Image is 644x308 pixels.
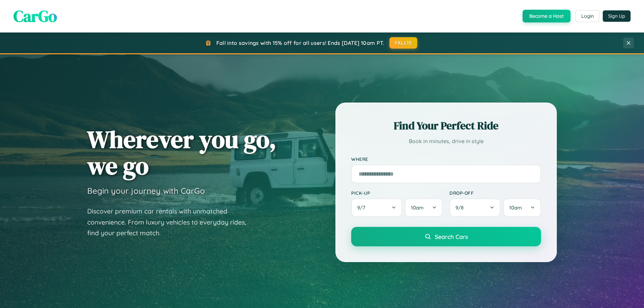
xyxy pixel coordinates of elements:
[603,10,631,22] button: Sign Up
[576,10,599,22] button: Login
[351,118,541,133] h2: Find Your Perfect Ride
[411,204,424,211] span: 10am
[351,227,541,246] button: Search Cars
[503,198,541,217] button: 10am
[449,198,500,217] button: 9/8
[13,5,57,27] span: CarGo
[449,190,541,196] label: Drop-off
[87,186,205,196] h3: Begin your journey with CarGo
[405,198,443,217] button: 10am
[351,136,541,146] p: Book in minutes, drive in style
[435,233,468,240] span: Search Cars
[509,204,522,211] span: 10am
[351,190,443,196] label: Pick-up
[357,204,369,211] span: 9 / 7
[455,204,467,211] span: 9 / 8
[351,198,402,217] button: 9/7
[523,10,571,22] button: Become a Host
[87,126,276,179] h1: Wherever you go, we go
[216,40,384,46] span: Fall into savings with 15% off for all users! Ends [DATE] 10am PT.
[351,156,541,162] label: Where
[389,37,418,49] button: FALL15
[87,206,255,239] p: Discover premium car rentals with unmatched convenience. From luxury vehicles to everyday rides, ...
